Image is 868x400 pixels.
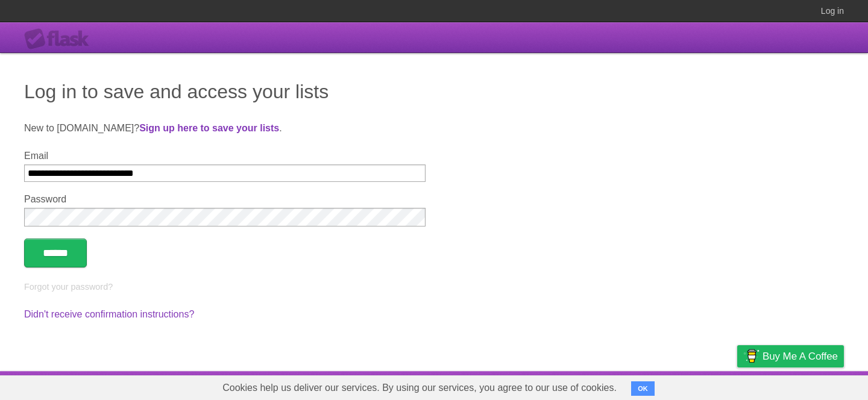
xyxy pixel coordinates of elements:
span: Buy me a coffee [763,346,838,367]
img: Buy me a coffee [743,346,759,366]
a: Buy me a coffee [737,345,844,367]
a: Developers [617,374,665,397]
div: Flask [24,28,96,50]
a: Sign up here to save your lists [139,123,279,133]
a: Privacy [722,374,753,397]
a: Didn't receive confirmation instructions? [24,309,194,319]
h1: Log in to save and access your lists [24,77,844,106]
a: About [577,374,602,397]
a: Suggest a feature [768,374,844,397]
button: OK [631,381,655,396]
a: Forgot your password? [24,282,113,292]
label: Password [24,194,426,205]
span: Cookies help us deliver our services. By using our services, you agree to our use of cookies. [210,376,629,400]
a: Terms [681,374,707,397]
label: Email [24,151,426,161]
p: New to [DOMAIN_NAME]? . [24,121,844,136]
